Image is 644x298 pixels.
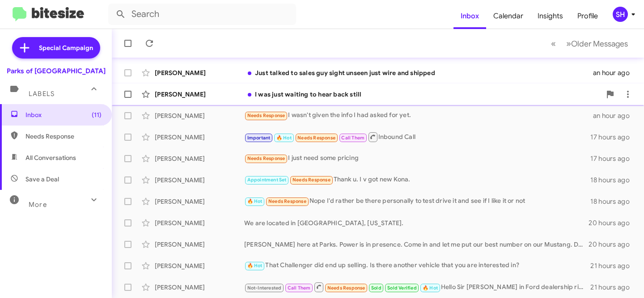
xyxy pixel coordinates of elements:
[155,111,244,120] div: [PERSON_NAME]
[268,198,306,204] span: Needs Response
[247,285,282,291] span: Not-Interested
[244,218,589,227] div: We are located in [GEOGRAPHIC_DATA], [US_STATE].
[613,7,628,22] div: SH
[244,196,590,206] div: Nope I'd rather be there personally to test drive it and see if I like it or not
[551,38,556,49] span: «
[39,43,93,52] span: Special Campaign
[589,240,637,249] div: 20 hours ago
[244,110,593,121] div: I wasn't given the info I had asked for yet.
[155,133,244,142] div: [PERSON_NAME]
[155,68,244,77] div: [PERSON_NAME]
[566,38,571,49] span: »
[155,240,244,249] div: [PERSON_NAME]
[244,131,590,143] div: Inbound Call
[25,175,59,184] span: Save a Deal
[292,177,330,183] span: Needs Response
[244,90,601,99] div: I was just waiting to hear back still
[25,132,102,141] span: Needs Response
[590,176,637,185] div: 18 hours ago
[29,201,47,209] span: More
[423,285,438,291] span: 🔥 Hot
[590,133,637,142] div: 17 hours ago
[593,111,637,120] div: an hour ago
[561,34,633,53] button: Next
[244,175,590,185] div: Thank u. I v got new Kona.
[546,34,561,53] button: Previous
[244,260,590,271] div: That Challenger did end up selling. Is there another vehicle that you are interested in?
[571,39,628,49] span: Older Messages
[12,37,100,59] a: Special Campaign
[276,135,292,141] span: 🔥 Hot
[155,283,244,292] div: [PERSON_NAME]
[453,3,486,29] a: Inbox
[155,261,244,270] div: [PERSON_NAME]
[546,34,633,53] nav: Page navigation example
[155,218,244,227] div: [PERSON_NAME]
[108,4,296,25] input: Search
[155,176,244,185] div: [PERSON_NAME]
[387,285,417,291] span: Sold Verified
[244,281,590,293] div: Hello Sir [PERSON_NAME] in Ford dealership right now can I get a chance to talk to you about the ...
[92,110,102,119] span: (11)
[341,135,364,141] span: Call Them
[288,285,311,291] span: Call Them
[247,135,271,141] span: Important
[590,197,637,206] div: 18 hours ago
[244,240,589,249] div: [PERSON_NAME] here at Parks. Power is in presence. Come in and let me put our best number on our ...
[297,135,335,141] span: Needs Response
[155,197,244,206] div: [PERSON_NAME]
[593,68,637,77] div: an hour ago
[590,154,637,163] div: 17 hours ago
[29,90,55,98] span: Labels
[244,153,590,164] div: I just need some pricing
[25,153,76,162] span: All Conversations
[155,90,244,99] div: [PERSON_NAME]
[244,68,593,77] div: Just talked to sales guy sight unseen just wire and shipped
[155,154,244,163] div: [PERSON_NAME]
[247,113,285,118] span: Needs Response
[605,7,634,22] button: SH
[247,177,287,183] span: Appointment Set
[25,110,102,119] span: Inbox
[590,261,637,270] div: 21 hours ago
[590,283,637,292] div: 21 hours ago
[327,285,365,291] span: Needs Response
[247,263,263,269] span: 🔥 Hot
[589,218,637,227] div: 20 hours ago
[247,198,263,204] span: 🔥 Hot
[570,3,605,29] a: Profile
[486,3,530,29] a: Calendar
[7,67,106,76] div: Parks of [GEOGRAPHIC_DATA]
[530,3,570,29] a: Insights
[371,285,381,291] span: Sold
[247,155,285,161] span: Needs Response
